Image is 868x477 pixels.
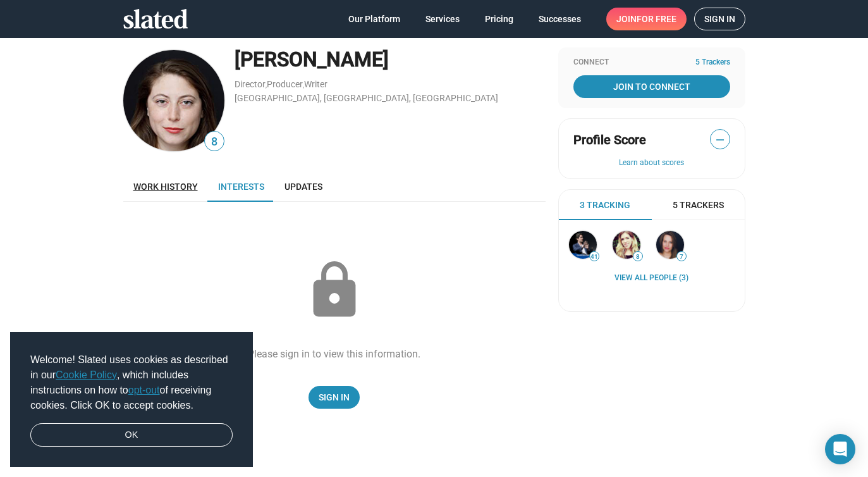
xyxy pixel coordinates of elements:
a: Successes [529,8,591,30]
img: Stephan Paternot [569,231,597,259]
span: for free [637,8,676,30]
img: Jaclyn Gramigna [123,50,224,151]
a: opt-out [128,385,160,395]
a: [GEOGRAPHIC_DATA], [GEOGRAPHIC_DATA], [GEOGRAPHIC_DATA] [235,93,498,103]
span: Our Platform [348,8,400,30]
span: Services [425,8,460,30]
button: Learn about scores [573,158,730,168]
div: Connect [573,58,730,68]
mat-icon: lock [303,259,366,322]
span: 8 [633,253,642,261]
span: 41 [590,253,599,261]
a: Joinfor free [606,8,687,30]
span: Work history [133,182,198,192]
div: cookieconsent [10,332,253,468]
a: Director [235,79,266,89]
span: 5 Trackers [673,199,724,211]
div: Please sign in to view this information. [248,347,420,361]
a: Writer [304,79,327,89]
span: , [266,82,267,89]
img: Kat Lindboe [613,231,640,259]
a: Services [415,8,470,30]
span: Join To Connect [576,75,728,98]
a: Sign in [694,8,745,30]
a: Updates [274,171,333,202]
div: [PERSON_NAME] [235,46,546,73]
a: Cookie Policy [56,369,117,380]
a: Pricing [475,8,523,30]
span: , [303,82,304,89]
span: Updates [284,182,322,192]
a: Producer [267,79,303,89]
a: Interests [208,171,274,202]
span: Successes [539,8,581,30]
a: Work history [123,171,208,202]
div: Open Intercom Messenger [825,434,855,464]
span: 3 Tracking [580,199,630,211]
span: Sign in [704,8,735,30]
a: dismiss cookie message [30,423,233,447]
span: Join [616,8,676,30]
span: Pricing [485,8,513,30]
span: Profile Score [573,132,646,149]
span: 8 [205,133,224,151]
a: Join To Connect [573,75,730,98]
img: Natalie Schwan [656,231,684,259]
span: Interests [218,182,264,192]
span: Sign In [319,386,350,409]
a: View all People (3) [614,273,688,283]
span: Welcome! Slated uses cookies as described in our , which includes instructions on how to of recei... [30,352,233,413]
a: Sign In [309,386,360,409]
span: — [711,132,730,148]
span: 7 [677,253,686,261]
a: Our Platform [338,8,410,30]
span: 5 Trackers [695,58,730,68]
